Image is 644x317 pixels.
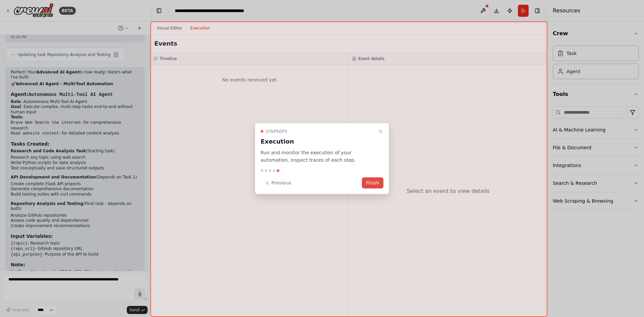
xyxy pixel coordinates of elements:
span: Step 5 of 5 [266,128,287,134]
button: Close walkthrough [377,127,385,135]
button: Hide left sidebar [154,6,164,15]
button: Finish [362,177,383,189]
h3: Execution [261,137,375,146]
button: Previous [261,177,295,189]
p: Run and monitor the execution of your automation, inspect traces of each step. [261,149,375,164]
